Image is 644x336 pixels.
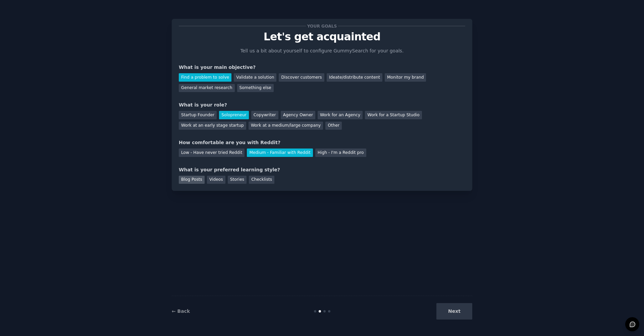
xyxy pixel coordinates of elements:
[179,166,465,173] div: What is your preferred learning style?
[249,176,274,184] div: Checklists
[179,73,231,82] div: Find a problem to solve
[247,149,313,157] div: Medium - Familiar with Reddit
[219,111,249,119] div: Solopreneur
[318,111,363,119] div: Work for an Agency
[234,73,276,82] div: Validate a solution
[365,111,422,119] div: Work for a Startup Studio
[237,84,274,92] div: Something else
[251,111,278,119] div: Copywriter
[172,308,190,314] a: ← Back
[325,122,342,130] div: Other
[179,64,465,71] div: What is your main objective?
[228,176,247,184] div: Stories
[306,23,338,30] span: Your goals
[179,139,465,146] div: How comfortable are you with Reddit?
[237,47,407,54] p: Tell us a bit about yourself to configure GummySearch for your goals.
[179,84,235,92] div: General market research
[315,149,366,157] div: High - I'm a Reddit pro
[279,73,324,82] div: Discover customers
[207,176,225,184] div: Videos
[179,176,205,184] div: Blog Posts
[281,111,315,119] div: Agency Owner
[179,122,246,130] div: Work at an early stage startup
[179,31,465,43] p: Let's get acquainted
[179,111,217,119] div: Startup Founder
[179,101,465,109] div: What is your role?
[179,149,245,157] div: Low - Have never tried Reddit
[249,122,323,130] div: Work at a medium/large company
[327,73,382,82] div: Ideate/distribute content
[385,73,426,82] div: Monitor my brand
